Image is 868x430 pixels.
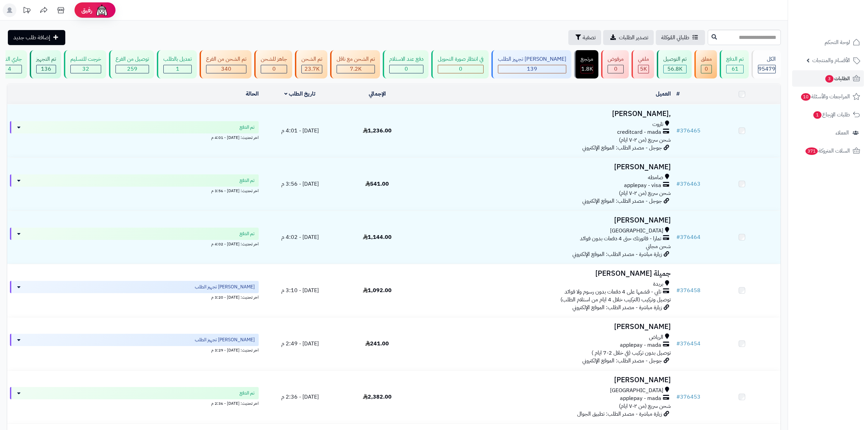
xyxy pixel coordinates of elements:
[603,30,654,45] a: تصدير الطلبات
[582,357,662,365] span: جوجل - مصدر الطلب: الموقع الإلكتروني
[568,30,601,45] button: تصفية
[758,65,775,73] span: 95479
[206,65,246,73] div: 340
[610,227,663,235] span: [GEOGRAPHIC_DATA]
[381,50,430,78] a: دفع عند الاستلام 0
[750,50,782,78] a: الكل95479
[70,55,101,63] div: خرجت للتسليم
[10,346,259,353] div: اخر تحديث: [DATE] - 3:29 م
[195,336,255,343] span: [PERSON_NAME] تجهيز الطلب
[648,174,663,182] span: صامطه
[792,88,864,105] a: المراجعات والأسئلة10
[221,65,231,73] span: 340
[240,124,255,131] span: تم الدفع
[419,110,671,118] h3: ,[PERSON_NAME]
[649,333,663,341] span: الرياض
[676,180,680,188] span: #
[304,65,320,73] span: 23.7K
[619,33,648,42] span: تصدير الطلبات
[176,65,179,73] span: 1
[676,180,701,188] a: #376463
[365,180,389,188] span: 541.00
[661,33,689,42] span: طلباتي المُوكلة
[155,50,198,78] a: تعديل بالطلب 1
[389,55,423,63] div: دفع عند الاستلام
[805,147,818,155] span: 371
[63,50,108,78] a: خرجت للتسليم 32
[676,233,701,241] a: #376464
[438,65,483,73] div: 0
[676,286,680,295] span: #
[363,286,392,295] span: 1,092.00
[10,293,259,300] div: اخر تحديث: [DATE] - 3:20 م
[701,65,711,73] div: 0
[419,323,671,331] h3: [PERSON_NAME]
[608,55,624,63] div: مرفوض
[365,340,389,348] span: 241.00
[8,65,11,73] span: 4
[577,410,662,418] span: زيارة مباشرة - مصدر الطلب: تطبيق الجوال
[676,127,701,135] a: #376465
[655,50,693,78] a: تم التوصيل 56.8K
[582,197,662,205] span: جوجل - مصدر الطلب: الموقع الإلكتروني
[705,65,708,73] span: 0
[363,127,392,135] span: 1,236.00
[13,33,50,42] span: إضافة طلب جديد
[836,128,849,138] span: العملاء
[10,240,259,247] div: اخر تحديث: [DATE] - 4:02 م
[825,74,850,83] span: الطلبات
[792,34,864,51] a: لوحة التحكم
[630,50,655,78] a: ملغي 5K
[565,288,661,296] span: تابي - قسّمها على 4 دفعات بدون رسوم ولا فوائد
[490,50,573,78] a: [PERSON_NAME] تجهيز الطلب 139
[261,55,287,63] div: جاهز للشحن
[329,50,381,78] a: تم الشحن مع ناقل 7.2K
[301,55,322,63] div: تم الشحن
[363,393,392,401] span: 2,382.00
[624,182,661,189] span: applepay - visa
[294,50,329,78] a: تم الشحن 23.7K
[676,340,701,348] a: #376454
[638,65,649,73] div: 4985
[281,340,319,348] span: [DATE] - 2:49 م
[164,65,191,73] div: 1
[240,230,255,237] span: تم الدفع
[240,177,255,184] span: تم الدفع
[246,90,259,98] a: الحالة
[195,284,255,290] span: [PERSON_NAME] تجهيز الطلب
[419,270,671,277] h3: جميلة [PERSON_NAME]
[583,33,596,42] span: تصفية
[116,65,149,73] div: 259
[825,75,834,83] span: 3
[253,50,294,78] a: جاهز للشحن 0
[805,146,850,156] span: السلات المتروكة
[108,50,155,78] a: توصيل من الفرع 259
[676,127,680,135] span: #
[10,187,259,194] div: اخر تحديث: [DATE] - 3:56 م
[10,133,259,141] div: اخر تحديث: [DATE] - 4:01 م
[758,55,776,63] div: الكل
[498,55,566,63] div: [PERSON_NAME] تجهيز الطلب
[581,65,593,73] span: 1.8K
[272,65,276,73] span: 0
[656,30,705,45] a: طلباتي المُوكلة
[812,56,850,65] span: الأقسام والمنتجات
[620,341,661,349] span: applepay - mada
[438,55,484,63] div: في انتظار صورة التحويل
[701,55,712,63] div: معلق
[822,5,862,19] img: logo-2.png
[792,106,864,123] a: طلبات الإرجاع1
[619,402,671,410] span: شحن سريع (من ٢-٧ ايام)
[825,38,850,47] span: لوحة التحكم
[800,92,850,101] span: المراجعات والأسئلة
[369,90,386,98] a: الإجمالي
[617,128,661,136] span: creditcard - mada
[281,180,319,188] span: [DATE] - 3:56 م
[652,120,663,128] span: تاروت
[676,340,680,348] span: #
[430,50,490,78] a: في انتظار صورة التحويل 0
[614,65,618,73] span: 0
[620,395,661,402] span: applepay - mada
[656,90,671,98] a: العميل
[813,111,822,119] span: 1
